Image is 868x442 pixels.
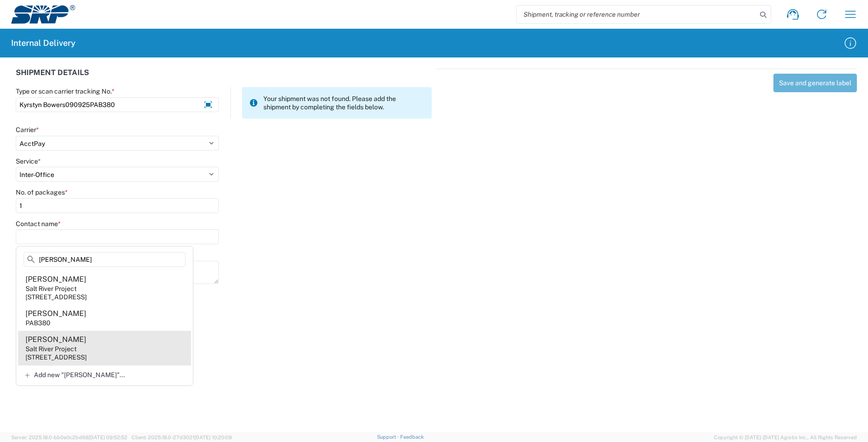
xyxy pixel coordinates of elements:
input: Shipment, tracking or reference number [517,6,757,23]
label: Type or scan carrier tracking No. [16,87,115,95]
h2: Internal Delivery [11,38,76,49]
div: [STREET_ADDRESS] [26,293,87,301]
a: Support [377,434,400,440]
div: [PERSON_NAME] [26,274,86,284]
span: [DATE] 10:20:09 [194,435,232,440]
div: SHIPMENT DETAILS [16,69,432,87]
div: Salt River Project [26,284,77,293]
span: Client: 2025.18.0-27d3021 [132,435,232,440]
div: Salt River Project [26,345,77,353]
label: Contact name [16,220,61,228]
label: Carrier [16,126,39,134]
span: Add new "[PERSON_NAME]"... [34,371,125,379]
div: [PERSON_NAME] [26,335,86,345]
span: Your shipment was not found. Please add the shipment by completing the fields below. [263,95,424,111]
div: [STREET_ADDRESS] [26,353,87,361]
label: Service [16,157,41,165]
div: [PERSON_NAME] [26,309,86,319]
div: PAB380 [26,319,51,327]
span: Server: 2025.18.0-bb0e0c2bd68 [11,435,128,440]
a: Feedback [400,434,424,440]
span: [DATE] 09:52:52 [89,435,128,440]
label: No. of packages [16,188,68,196]
img: srp [11,5,75,24]
span: Copyright © [DATE]-[DATE] Agistix Inc., All Rights Reserved [714,433,857,442]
